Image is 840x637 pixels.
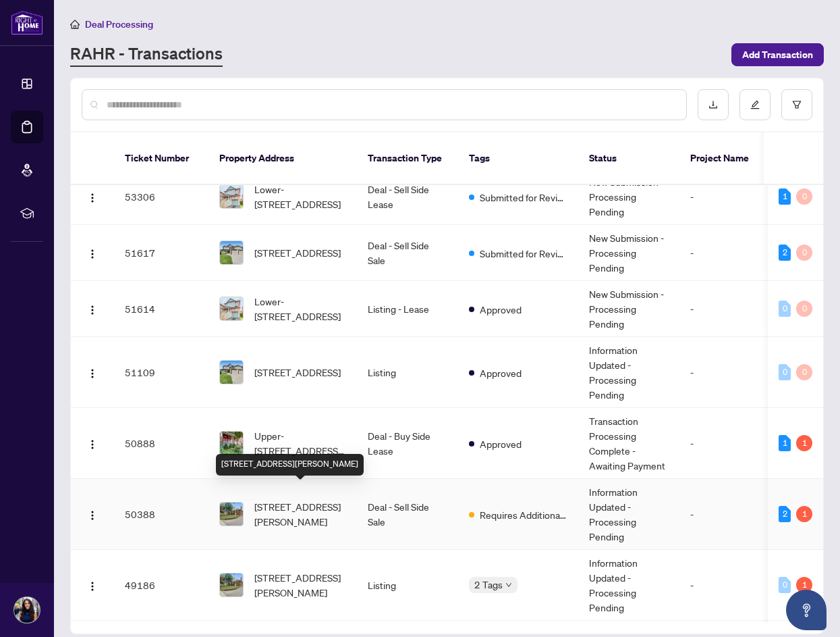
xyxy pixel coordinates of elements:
[82,186,103,207] button: Logo
[357,337,458,408] td: Listing
[474,577,503,592] span: 2 Tags
[796,245,812,261] div: 0
[679,550,760,621] td: -
[114,281,208,337] td: 51614
[679,337,760,408] td: -
[480,190,567,205] span: Submitted for Review
[480,302,522,317] span: Approved
[220,185,243,208] img: thumbnail-img
[698,89,729,120] button: download
[82,361,103,383] button: Logo
[254,499,346,529] span: [STREET_ADDRESS][PERSON_NAME]
[82,574,103,596] button: Logo
[679,281,760,337] td: -
[679,169,760,225] td: -
[357,281,458,337] td: Listing - Lease
[114,479,208,550] td: 50388
[87,368,98,379] img: Logo
[480,507,567,522] span: Requires Additional Docs
[87,305,98,315] img: Logo
[578,132,679,185] th: Status
[220,503,243,526] img: thumbnail-img
[796,506,812,522] div: 1
[679,132,760,185] th: Project Name
[505,582,512,588] span: down
[458,132,578,185] th: Tags
[779,506,791,522] div: 2
[114,408,208,479] td: 50888
[679,408,760,479] td: -
[779,301,791,317] div: 0
[254,428,346,458] span: Upper-[STREET_ADDRESS][PERSON_NAME]
[208,132,357,185] th: Property Address
[739,89,771,120] button: edit
[480,436,522,451] span: Approved
[220,297,243,320] img: thumbnail-img
[731,43,824,66] button: Add Transaction
[114,337,208,408] td: 51109
[82,298,103,320] button: Logo
[786,590,827,630] button: Open asap
[796,577,812,593] div: 1
[779,245,791,261] div: 2
[220,432,243,455] img: thumbnail-img
[114,132,208,185] th: Ticket Number
[254,570,346,600] span: [STREET_ADDRESS][PERSON_NAME]
[70,20,80,29] span: home
[357,225,458,281] td: Deal - Sell Side Sale
[254,294,346,324] span: Lower-[STREET_ADDRESS]
[82,503,103,525] button: Logo
[779,577,791,593] div: 0
[114,169,208,225] td: 53306
[480,365,522,380] span: Approved
[578,550,679,621] td: Information Updated - Processing Pending
[679,479,760,550] td: -
[578,479,679,550] td: Information Updated - Processing Pending
[750,100,760,109] span: edit
[742,44,813,66] span: Add Transaction
[254,245,341,260] span: [STREET_ADDRESS]
[11,10,43,35] img: logo
[87,193,98,203] img: Logo
[114,550,208,621] td: 49186
[679,225,760,281] td: -
[578,408,679,479] td: Transaction Processing Complete - Awaiting Payment
[357,169,458,225] td: Deal - Sell Side Lease
[578,169,679,225] td: New Submission - Processing Pending
[216,454,364,476] div: [STREET_ADDRESS][PERSON_NAME]
[220,574,243,596] img: thumbnail-img
[578,337,679,408] td: Information Updated - Processing Pending
[708,100,718,109] span: download
[82,242,103,263] button: Logo
[87,510,98,521] img: Logo
[781,89,812,120] button: filter
[87,581,98,592] img: Logo
[480,246,567,261] span: Submitted for Review
[792,100,802,109] span: filter
[254,182,346,211] span: Lower-[STREET_ADDRESS]
[357,132,458,185] th: Transaction Type
[87,249,98,259] img: Logo
[796,435,812,451] div: 1
[254,365,341,380] span: [STREET_ADDRESS]
[779,188,791,205] div: 1
[796,188,812,205] div: 0
[796,364,812,380] div: 0
[796,301,812,317] div: 0
[779,364,791,380] div: 0
[87,439,98,450] img: Logo
[357,550,458,621] td: Listing
[82,432,103,454] button: Logo
[578,281,679,337] td: New Submission - Processing Pending
[220,241,243,264] img: thumbnail-img
[779,435,791,451] div: 1
[357,408,458,479] td: Deal - Buy Side Lease
[85,18,153,30] span: Deal Processing
[14,597,40,623] img: Profile Icon
[114,225,208,281] td: 51617
[357,479,458,550] td: Deal - Sell Side Sale
[70,43,223,67] a: RAHR - Transactions
[578,225,679,281] td: New Submission - Processing Pending
[220,361,243,384] img: thumbnail-img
